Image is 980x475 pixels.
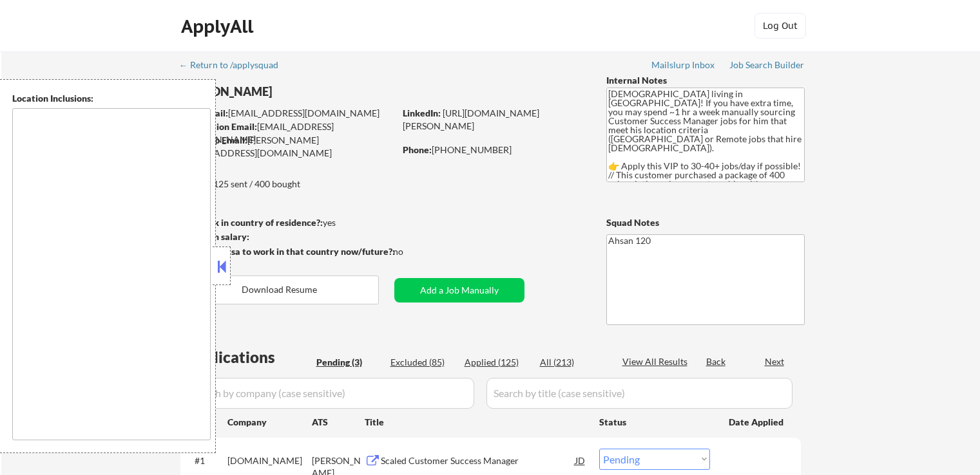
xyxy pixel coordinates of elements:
[179,60,291,73] a: ← Return to /applysquad
[765,355,785,368] div: Next
[180,217,323,228] strong: Can work in country of residence?:
[316,356,381,369] div: Pending (3)
[403,144,585,156] div: [PHONE_NUMBER]
[754,13,806,39] button: Log Out
[180,134,394,159] div: [PERSON_NAME][EMAIL_ADDRESS][DOMAIN_NAME]
[651,61,716,70] div: Mailslurp Inbox
[181,15,257,37] div: ApplyAll
[195,454,217,467] div: #1
[184,349,312,365] div: Applications
[393,245,430,258] div: no
[381,454,575,467] div: Scaled Customer Success Manager
[390,356,455,369] div: Excluded (85)
[365,416,587,429] div: Title
[181,107,394,120] div: [EMAIL_ADDRESS][DOMAIN_NAME]
[12,92,211,105] div: Location Inclusions:
[180,216,390,229] div: yes
[599,410,710,433] div: Status
[180,275,379,304] button: Download Resume
[403,107,441,118] strong: LinkedIn:
[729,416,785,429] div: Date Applied
[180,178,394,191] div: 125 sent / 400 bought
[486,378,793,409] input: Search by title (case sensitive)
[540,356,604,369] div: All (213)
[227,454,312,467] div: [DOMAIN_NAME]
[606,74,805,87] div: Internal Notes
[574,449,587,472] div: JD
[606,216,805,229] div: Squad Notes
[706,355,727,368] div: Back
[180,84,445,100] div: [PERSON_NAME]
[179,61,291,70] div: ← Return to /applysquad
[622,355,691,368] div: View All Results
[729,61,805,70] div: Job Search Builder
[227,416,312,429] div: Company
[403,107,539,131] a: [URL][DOMAIN_NAME][PERSON_NAME]
[180,246,395,257] strong: Will need Visa to work in that country now/future?:
[184,378,474,409] input: Search by company (case sensitive)
[465,356,529,369] div: Applied (125)
[394,278,524,303] button: Add a Job Manually
[651,60,716,73] a: Mailslurp Inbox
[403,144,432,155] strong: Phone:
[312,416,365,429] div: ATS
[181,120,394,145] div: [EMAIL_ADDRESS][DOMAIN_NAME]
